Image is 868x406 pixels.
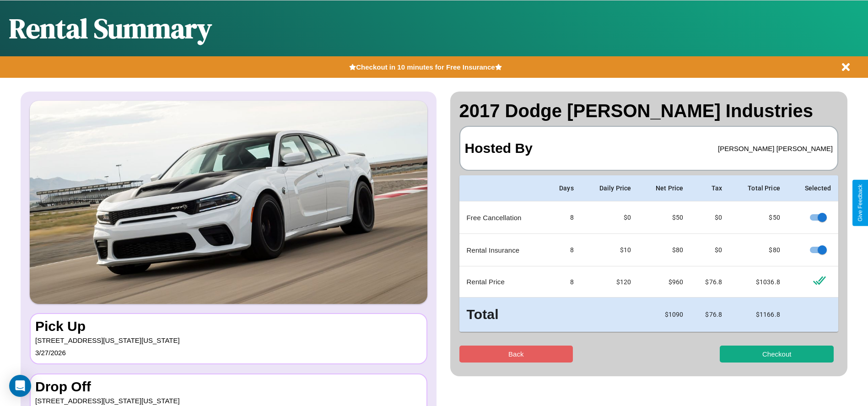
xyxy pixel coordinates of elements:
[459,346,573,363] button: Back
[729,266,787,298] td: $ 1036.8
[581,175,638,201] th: Daily Price
[35,334,422,346] p: [STREET_ADDRESS][US_STATE][US_STATE]
[35,379,422,395] h3: Drop Off
[720,346,834,363] button: Checkout
[690,234,729,266] td: $0
[581,234,638,266] td: $10
[638,266,690,298] td: $ 960
[9,375,31,397] div: Open Intercom Messenger
[690,266,729,298] td: $ 76.8
[356,63,495,71] b: Checkout in 10 minutes for Free Insurance
[467,276,538,288] p: Rental Price
[459,175,839,332] table: simple table
[718,142,833,155] p: [PERSON_NAME] [PERSON_NAME]
[638,234,690,266] td: $ 80
[690,298,729,332] td: $ 76.8
[545,175,581,201] th: Days
[545,201,581,234] td: 8
[467,211,538,224] p: Free Cancellation
[638,175,690,201] th: Net Price
[35,346,422,359] p: 3 / 27 / 2026
[690,201,729,234] td: $0
[467,244,538,256] p: Rental Insurance
[467,305,538,325] h3: Total
[729,298,787,332] td: $ 1166.8
[690,175,729,201] th: Tax
[638,298,690,332] td: $ 1090
[729,175,787,201] th: Total Price
[581,266,638,298] td: $ 120
[857,184,863,222] div: Give Feedback
[545,234,581,266] td: 8
[465,131,533,165] h3: Hosted By
[459,101,839,121] h2: 2017 Dodge [PERSON_NAME] Industries
[9,10,212,47] h1: Rental Summary
[787,175,838,201] th: Selected
[729,201,787,234] td: $ 50
[35,319,422,334] h3: Pick Up
[638,201,690,234] td: $ 50
[729,234,787,266] td: $ 80
[581,201,638,234] td: $0
[545,266,581,298] td: 8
